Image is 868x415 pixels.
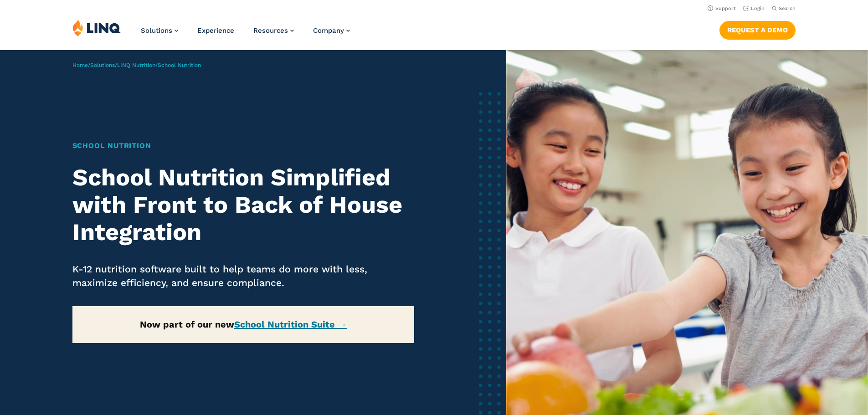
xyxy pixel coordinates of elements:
[253,26,288,35] span: Resources
[141,19,350,49] nav: Primary Navigation
[708,5,736,11] a: Support
[234,319,347,330] a: School Nutrition Suite →
[72,19,121,36] img: LINQ | K‑12 Software
[140,319,347,330] strong: Now part of our new
[72,164,415,246] h2: School Nutrition Simplified with Front to Back of House Integration
[313,26,344,35] span: Company
[313,26,350,35] a: Company
[779,5,796,11] span: Search
[141,26,178,35] a: Solutions
[90,62,115,68] a: Solutions
[743,5,765,11] a: Login
[72,140,415,151] h1: School Nutrition
[719,19,796,39] nav: Button Navigation
[72,62,88,68] a: Home
[72,262,415,290] p: K-12 nutrition software built to help teams do more with less, maximize efficiency, and ensure co...
[772,5,796,12] button: Open Search Bar
[158,62,201,68] span: School Nutrition
[117,62,155,68] a: LINQ Nutrition
[253,26,294,35] a: Resources
[141,26,172,35] span: Solutions
[72,62,201,68] span: / / /
[719,21,796,39] a: Request a Demo
[197,26,234,35] a: Experience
